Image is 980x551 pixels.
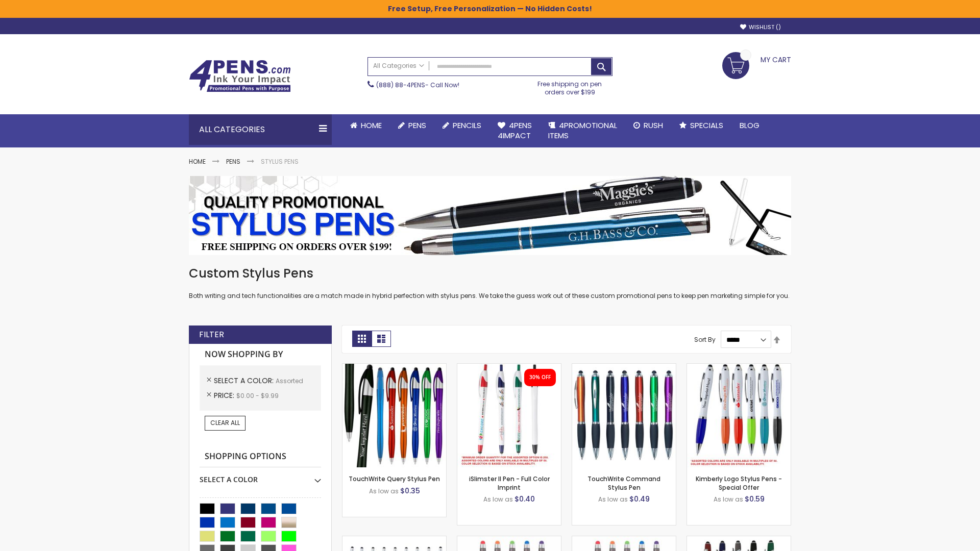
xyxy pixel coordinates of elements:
[342,114,390,137] a: Home
[644,120,663,131] span: Rush
[625,114,671,137] a: Rush
[483,495,513,504] span: As low as
[189,157,206,166] a: Home
[376,81,459,89] span: - Call Now!
[457,536,561,544] a: Islander Softy Gel Pen with Stylus-Assorted
[236,391,279,400] span: $0.00 - $9.99
[226,157,240,166] a: Pens
[453,120,481,131] span: Pencils
[629,494,650,504] span: $0.49
[671,114,731,137] a: Specials
[687,536,791,544] a: Custom Soft Touch® Metal Pens with Stylus-Assorted
[189,60,291,92] img: 4Pens Custom Pens and Promotional Products
[598,495,628,504] span: As low as
[714,495,743,504] span: As low as
[687,364,791,467] img: Kimberly Logo Stylus Pens-Assorted
[189,265,791,300] div: Both writing and tech functionalities are a match made in hybrid perfection with stylus pens. We ...
[205,416,246,430] a: Clear All
[400,486,420,496] span: $0.35
[200,344,321,365] strong: Now Shopping by
[189,114,332,145] div: All Categories
[369,487,399,495] span: As low as
[529,374,551,381] div: 30% OFF
[540,114,625,147] a: 4PROMOTIONALITEMS
[548,120,617,141] span: 4PROMOTIONAL ITEMS
[694,335,716,344] label: Sort By
[731,114,768,137] a: Blog
[489,114,540,147] a: 4Pens4impact
[740,120,759,131] span: Blog
[457,364,561,467] img: iSlimster II - Full Color-Assorted
[200,467,321,485] div: Select A Color
[214,375,276,386] span: Select A Color
[352,331,372,347] strong: Grid
[200,446,321,468] strong: Shopping Options
[261,157,299,166] strong: Stylus Pens
[342,536,446,544] a: Stiletto Advertising Stylus Pens-Assorted
[572,363,676,372] a: TouchWrite Command Stylus Pen-Assorted
[189,176,791,255] img: Stylus Pens
[514,494,535,504] span: $0.40
[687,363,791,372] a: Kimberly Logo Stylus Pens-Assorted
[498,120,532,141] span: 4Pens 4impact
[527,76,613,96] div: Free shipping on pen orders over $199
[690,120,723,131] span: Specials
[457,363,561,372] a: iSlimster II - Full Color-Assorted
[342,363,446,372] a: TouchWrite Query Stylus Pen-Assorted
[572,536,676,544] a: Islander Softy Gel with Stylus - ColorJet Imprint-Assorted
[199,329,224,340] strong: Filter
[376,81,425,89] a: (888) 88-4PENS
[368,58,429,74] a: All Categories
[696,474,782,491] a: Kimberly Logo Stylus Pens - Special Offer
[276,377,303,385] span: Assorted
[745,494,765,504] span: $0.59
[373,62,424,70] span: All Categories
[189,265,791,282] h1: Custom Stylus Pens
[408,120,426,131] span: Pens
[214,390,236,400] span: Price
[740,23,781,31] a: Wishlist
[349,474,440,483] a: TouchWrite Query Stylus Pen
[434,114,489,137] a: Pencils
[469,474,550,491] a: iSlimster II Pen - Full Color Imprint
[390,114,434,137] a: Pens
[342,364,446,467] img: TouchWrite Query Stylus Pen-Assorted
[361,120,382,131] span: Home
[210,418,240,427] span: Clear All
[587,474,660,491] a: TouchWrite Command Stylus Pen
[572,364,676,467] img: TouchWrite Command Stylus Pen-Assorted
